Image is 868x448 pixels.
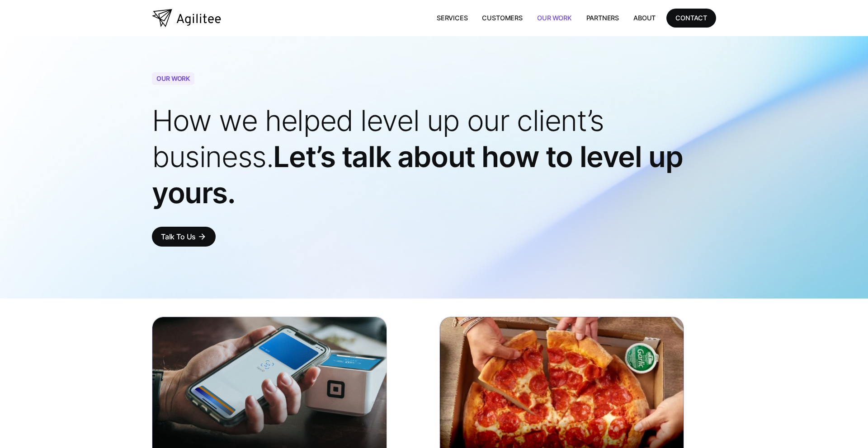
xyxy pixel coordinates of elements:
[152,9,221,27] a: home
[152,227,216,247] a: Talk To Usarrow_forward
[626,9,663,27] a: About
[152,72,194,85] div: OUR WORK
[475,9,529,27] a: Customers
[152,103,604,174] span: How we helped level up our client’s business.
[666,9,716,27] a: CONTACT
[530,9,579,27] a: Our Work
[161,230,196,243] div: Talk To Us
[579,9,627,27] a: Partners
[198,232,207,241] div: arrow_forward
[675,12,707,23] div: CONTACT
[152,103,716,211] h1: Let’s talk about how to level up yours.
[429,9,475,27] a: Services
